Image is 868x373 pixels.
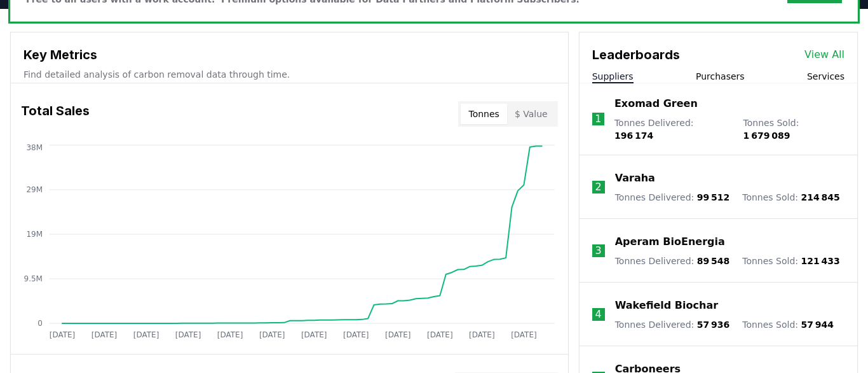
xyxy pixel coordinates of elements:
p: Tonnes Delivered : [615,191,730,204]
tspan: [DATE] [50,330,76,339]
p: Find detailed analysis of carbon removal data through time. [24,68,555,81]
button: Suppliers [592,70,634,83]
a: Exomad Green [614,96,698,111]
tspan: [DATE] [133,330,159,339]
tspan: [DATE] [301,330,327,339]
h3: Leaderboards [592,45,680,64]
p: 2 [595,179,602,195]
span: 214 845 [801,192,840,202]
span: 89 548 [697,256,730,266]
tspan: [DATE] [92,330,118,339]
p: Tonnes Sold : [742,318,834,331]
span: 99 512 [697,192,730,202]
tspan: 19M [26,230,43,239]
p: Tonnes Delivered : [614,116,731,142]
p: Tonnes Sold : [743,116,844,142]
button: Tonnes [461,104,506,124]
span: 196 174 [614,130,653,141]
a: Aperam BioEnergia [615,234,725,250]
a: View All [804,47,844,62]
p: 4 [595,307,602,322]
tspan: 9.5M [24,274,43,283]
tspan: [DATE] [427,330,453,339]
h3: Total Sales [21,101,90,127]
tspan: 38M [26,143,43,152]
h3: Key Metrics [24,45,555,64]
p: 1 [595,111,601,127]
tspan: 0 [37,319,43,328]
tspan: [DATE] [469,330,495,339]
button: Purchasers [696,70,745,83]
p: 3 [595,243,602,258]
p: Tonnes Sold : [742,191,840,204]
a: Wakefield Biochar [615,298,718,313]
button: Services [807,70,844,83]
span: 121 433 [801,256,840,266]
tspan: [DATE] [343,330,369,339]
tspan: [DATE] [385,330,411,339]
p: Tonnes Sold : [742,255,840,267]
p: Tonnes Delivered : [615,255,730,267]
span: 1 679 089 [743,130,790,141]
tspan: [DATE] [259,330,285,339]
tspan: [DATE] [217,330,243,339]
tspan: 29M [26,185,43,194]
span: 57 936 [697,320,730,330]
span: 57 944 [801,320,834,330]
button: $ Value [507,104,555,124]
tspan: [DATE] [175,330,201,339]
tspan: [DATE] [511,330,537,339]
a: Varaha [615,171,655,186]
p: Tonnes Delivered : [615,318,730,331]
